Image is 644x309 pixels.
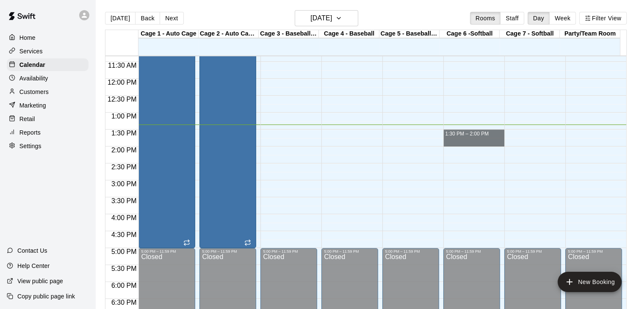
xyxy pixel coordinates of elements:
div: 5:00 PM – 11:59 PM [263,249,315,254]
div: Cage 6 -Softball [439,30,500,38]
span: 12:30 PM [105,96,138,103]
span: Recurring event [183,239,190,246]
p: Retail [19,115,35,123]
p: Reports [19,128,41,137]
a: Home [7,31,88,44]
a: Customers [7,86,88,98]
span: 5:00 PM [109,248,139,255]
div: 5:00 PM – 11:59 PM [202,249,254,254]
div: Cage 5 - Baseball/Softball [379,30,439,38]
span: 5:30 PM [109,265,139,272]
p: Calendar [19,61,45,69]
span: 2:30 PM [109,163,139,171]
button: add [558,272,622,292]
button: Filter View [579,12,627,25]
p: View public page [17,277,63,285]
span: 11:30 AM [106,62,139,69]
span: 3:30 PM [109,197,139,204]
p: Services [19,47,43,55]
div: 5:00 PM – 11:59 PM [141,249,193,254]
span: 4:00 PM [109,214,139,221]
button: Staff [500,12,524,25]
span: 2:00 PM [109,146,139,154]
div: 5:00 PM – 11:59 PM [568,249,619,254]
a: Reports [7,126,88,139]
p: Copy public page link [17,292,75,301]
div: Cage 3 - Baseball/Hit Trax [259,30,319,38]
span: 12:00 PM [105,79,138,86]
p: Settings [19,142,41,150]
a: Services [7,45,88,58]
div: 5:00 PM – 11:59 PM [324,249,376,254]
h6: [DATE] [310,12,332,24]
a: Settings [7,140,88,152]
div: 10:00 AM – 5:00 PM: AUTO CAGE [199,11,256,248]
span: 6:30 PM [109,299,139,306]
button: [DATE] [105,12,135,25]
div: Party/Team Room [560,30,620,38]
div: Cage 2 - Auto Cage -Hit Trax [199,30,259,38]
span: 1:30 PM – 2:00 PM [445,131,489,137]
p: Marketing [19,101,46,110]
span: 3:00 PM [109,180,139,188]
button: Next [160,12,183,25]
button: Rooms [470,12,500,25]
a: Calendar [7,58,88,71]
p: Home [19,33,36,42]
div: Cage 7 - Softball [500,30,560,38]
a: Availability [7,72,88,85]
span: 6:00 PM [109,282,139,289]
div: Cage 1 - Auto Cage [138,30,199,38]
button: Week [549,12,576,25]
div: 5:00 PM – 11:59 PM [507,249,558,254]
span: 4:30 PM [109,231,139,238]
span: 1:30 PM [109,130,139,137]
div: 5:00 PM – 11:59 PM [385,249,437,254]
a: Retail [7,113,88,125]
span: 1:00 PM [109,113,139,120]
button: Back [135,12,160,25]
p: Contact Us [17,246,47,255]
button: [DATE] [295,10,358,26]
div: 10:00 AM – 5:00 PM: AUTO CAGE [138,11,195,248]
a: Marketing [7,99,88,112]
span: Recurring event [244,239,251,246]
p: Availability [19,74,48,83]
p: Customers [19,88,49,96]
div: Cage 4 - Baseball [319,30,379,38]
p: Help Center [17,262,50,270]
button: Day [528,12,550,25]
